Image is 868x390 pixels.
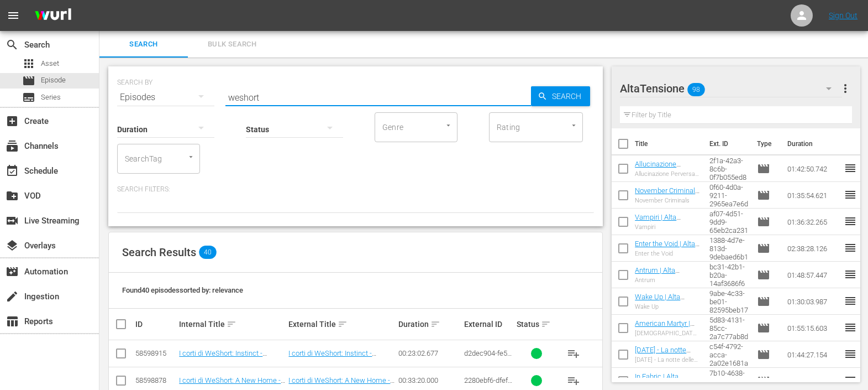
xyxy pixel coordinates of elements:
[560,340,587,367] button: playlist_add
[338,319,348,329] span: sort
[6,139,19,153] span: Channels
[635,277,701,284] div: Antrum
[194,38,270,51] span: Bulk Search
[6,265,19,278] span: Automation
[635,240,699,256] a: Enter the Void | Alta Tensione (10')
[783,182,844,209] td: 01:35:54.621
[757,215,770,228] span: Episode
[635,330,701,337] div: [DEMOGRAPHIC_DATA] Martyr
[567,347,580,360] span: playlist_add
[635,160,692,201] a: Allucinazione Perversa - [PERSON_NAME]'s Ladder | Alta Tensione (10')
[783,341,844,368] td: 01:44:27.154
[464,349,513,374] span: d2dec904-fe5b-4c5c-bd57-71ea10c6973c
[635,303,701,310] div: Wake Up
[288,349,383,382] a: I corti di WeShort: Instinct - 100.000 Acres of [GEOGRAPHIC_DATA] - Mice, a small story
[757,321,770,335] span: Episode
[186,152,196,162] button: Open
[757,242,770,255] span: Episode
[635,250,701,257] div: Enter the Void
[635,372,683,389] a: In Fabric | Alta Tensione (10')
[122,286,243,294] span: Found 40 episodes sorted by: relevance
[531,86,590,106] button: Search
[844,347,857,361] span: reorder
[844,162,857,175] span: reorder
[199,246,217,259] span: 40
[6,239,19,252] span: Overlays
[635,170,701,178] div: Allucinazione Perversa - [PERSON_NAME]'s Ladder
[783,315,844,341] td: 01:55:15.603
[705,288,753,315] td: edf80ecf-9abe-4c33-be01-82595beb177d
[122,246,196,259] span: Search Results
[829,11,858,20] a: Sign Out
[757,375,770,388] span: Episode
[783,235,844,262] td: 02:38:28.126
[783,155,844,182] td: 01:42:50.742
[757,348,770,361] span: Episode
[839,82,852,95] span: more_vert
[783,209,844,235] td: 01:36:32.265
[757,295,770,308] span: Episode
[635,197,701,204] div: November Criminals
[635,213,681,230] a: Vampiri | Alta Tensione (10')
[757,268,770,282] span: Episode
[844,215,857,228] span: reorder
[705,235,753,262] td: 273f16d5-1388-4d7e-813d-9debaed6b1c8
[135,320,176,329] div: ID
[27,3,80,29] img: ans4CAIJ8jUAAAAAAAAAAAAAAAAAAAAAAAAgQb4GAAAAAAAAAAAAAAAAAAAAAAAAJMjXAAAAAAAAAAAAAAAAAAAAAAAAgAT5G...
[635,223,701,231] div: Vampiri
[179,349,274,382] a: I corti di WeShort: Instinct - 100.000 Acres of [GEOGRAPHIC_DATA] - Mice, a small story | Alta Te...
[750,128,781,159] th: Type
[135,376,176,384] div: 58598878
[705,315,753,341] td: 0191af94-5d83-4131-85cc-2a7c77ab8d10
[443,120,454,131] button: Open
[517,318,557,331] div: Status
[844,374,857,387] span: reorder
[106,38,181,51] span: Search
[179,318,285,331] div: Internal Title
[844,321,857,334] span: reorder
[6,189,19,202] span: VOD
[6,164,19,178] span: Schedule
[705,262,753,288] td: 34a152e2-bc31-42b1-b20a-14af3686f626
[398,376,461,384] div: 00:33:20.000
[6,315,19,328] span: Reports
[635,319,695,336] a: American Martyr | Alta Tensione (10')
[635,356,701,363] div: [DATE] - La notte delle streghe
[7,9,20,22] span: menu
[117,185,594,194] p: Search Filters:
[135,349,176,357] div: 58598915
[548,86,590,106] span: Search
[635,266,680,283] a: Antrum | Alta Tensione (10')
[41,58,59,69] span: Asset
[783,288,844,315] td: 01:30:03.987
[288,318,394,331] div: External Title
[705,341,753,368] td: 4d769613-c54f-4792-acca-2a02e1681afc
[6,214,19,227] span: Live Streaming
[430,319,440,329] span: sort
[620,73,842,104] div: AltaTensione
[781,128,847,159] th: Duration
[569,120,579,131] button: Open
[844,188,857,201] span: reorder
[844,294,857,308] span: reorder
[705,182,753,209] td: 1802c868-0f60-4d0a-9211-2965ea7e6d8f
[541,319,551,329] span: sort
[41,92,61,103] span: Series
[464,320,513,329] div: External ID
[6,38,19,51] span: Search
[757,162,770,175] span: Episode
[844,268,857,281] span: reorder
[6,290,19,303] span: Ingestion
[635,293,685,309] a: Wake Up | Alta Tensione (10')
[117,82,214,113] div: Episodes
[635,346,700,371] a: [DATE] - La notte delle streghe (1978) | Alta Tensione (10')
[783,262,844,288] td: 01:48:57.447
[6,115,19,128] span: Create
[635,128,703,159] th: Title
[22,91,35,104] span: Series
[567,374,580,387] span: playlist_add
[398,318,461,331] div: Duration
[22,57,35,70] span: Asset
[839,75,852,102] button: more_vert
[705,209,753,235] td: 1a62d81f-af07-4d51-9dd9-65eb2ca23157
